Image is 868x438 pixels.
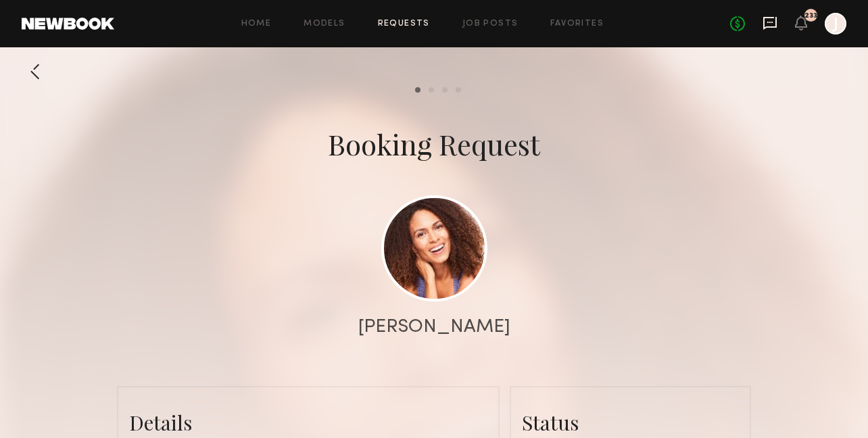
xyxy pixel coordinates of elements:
a: Home [241,20,272,28]
div: Status [522,409,739,436]
a: Models [304,20,345,28]
a: Favorites [550,20,604,28]
a: J [825,13,846,34]
a: Requests [378,20,430,28]
div: 233 [804,12,817,20]
div: Details [129,409,487,436]
a: Job Posts [462,20,519,28]
div: [PERSON_NAME] [358,318,510,337]
div: Booking Request [328,125,540,163]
